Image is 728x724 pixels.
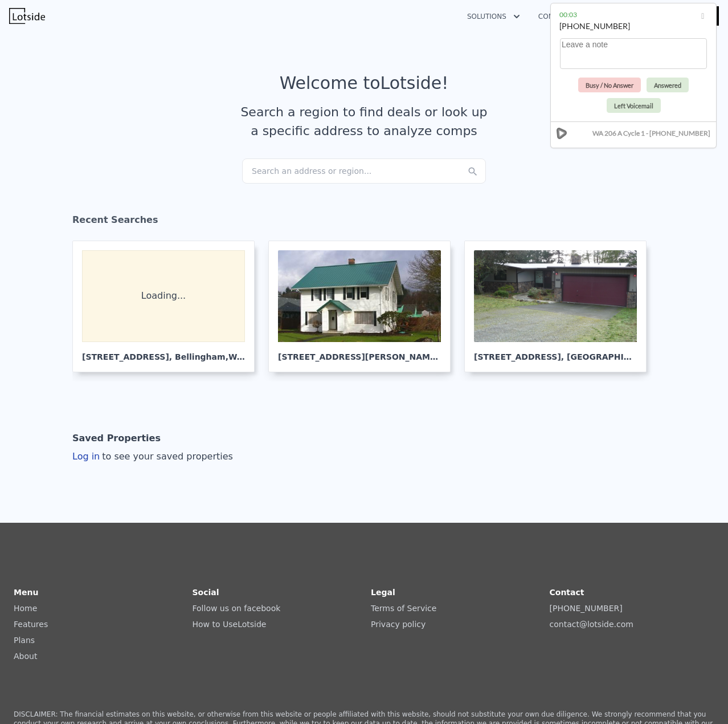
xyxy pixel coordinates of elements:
a: [STREET_ADDRESS], [GEOGRAPHIC_DATA] [464,241,656,372]
button: Solutions [458,6,529,27]
span: , WA 98226 [226,352,274,361]
div: Loading... [82,250,245,342]
img: Lotside [9,8,45,24]
div: Welcome to Lotside ! [280,73,449,93]
div: [STREET_ADDRESS][PERSON_NAME] , Hoquiam [278,342,441,363]
a: [PHONE_NUMBER] [550,604,623,613]
a: Follow us on facebook [193,604,281,613]
strong: Social [193,588,219,597]
a: Features [14,620,48,629]
div: [STREET_ADDRESS] , [GEOGRAPHIC_DATA] [474,342,637,363]
a: Loading... [STREET_ADDRESS], Bellingham,WA 98226 [72,241,264,372]
a: Terms of Service [371,604,436,613]
span: to see your saved properties [100,451,233,462]
div: Search an address or region... [242,158,486,184]
a: [STREET_ADDRESS][PERSON_NAME], Hoquiam [268,241,460,372]
div: [STREET_ADDRESS] , Bellingham [82,342,245,363]
a: About [14,652,37,661]
div: Log in [72,450,233,463]
a: How to UseLotside [193,620,267,629]
div: Search a region to find deals or look up a specific address to analyze comps [236,103,492,140]
div: Recent Searches [72,204,656,241]
a: contact@lotside.com [550,620,633,629]
strong: Legal [371,588,395,597]
a: Plans [14,636,35,645]
div: Saved Properties [72,427,161,450]
strong: Contact [550,588,584,597]
strong: Menu [14,588,38,597]
button: Company [529,6,595,27]
a: Privacy policy [371,620,426,629]
a: Home [14,604,37,613]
